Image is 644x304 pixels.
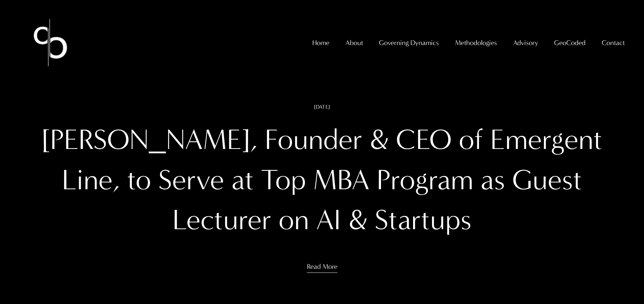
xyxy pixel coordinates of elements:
span: Methodologies [455,37,497,49]
span: Contact [602,37,625,49]
span: About [345,37,363,49]
a: folder dropdown [554,36,586,50]
span: Governing Dynamics [379,37,439,49]
span: Advisory [513,37,538,49]
a: folder dropdown [602,36,625,50]
time: [DATE] [314,104,330,110]
img: Christopher Sanchez &amp; Co. [19,12,81,74]
a: folder dropdown [379,36,439,50]
a: folder dropdown [455,36,497,50]
a: folder dropdown [345,36,363,50]
a: [PERSON_NAME], Founder & CEO of Emergent Line, to Serve at Top MBA Program as Guest Lecturer on A... [42,123,602,237]
span: GeoCoded [554,37,586,49]
a: Read More [307,250,337,273]
a: folder dropdown [513,36,538,50]
a: Home [312,36,329,50]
